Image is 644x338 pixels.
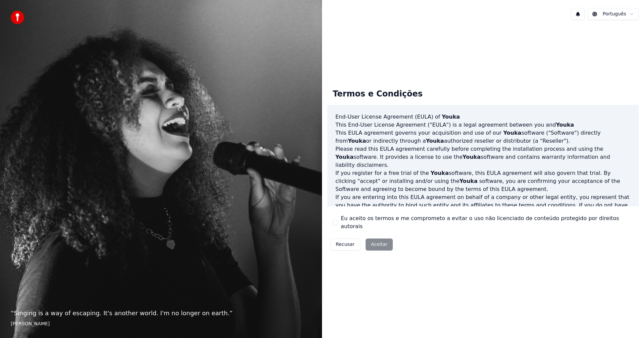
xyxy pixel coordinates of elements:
[442,114,460,120] span: Youka
[463,154,481,160] span: Youka
[503,130,521,136] span: Youka
[335,154,354,160] span: Youka
[335,193,631,225] p: If you are entering into this EULA agreement on behalf of a company or other legal entity, you re...
[11,309,311,318] p: “ Singing is a way of escaping. It's another world. I'm no longer on earth. ”
[426,138,444,144] span: Youka
[335,129,631,145] p: This EULA agreement governs your acquisition and use of our software ("Software") directly from o...
[335,169,631,193] p: If you register for a free trial of the software, this EULA agreement will also govern that trial...
[11,11,24,24] img: youka
[335,145,631,169] p: Please read this EULA agreement carefully before completing the installation process and using th...
[335,121,631,129] p: This End-User License Agreement ("EULA") is a legal agreement between you and
[11,321,311,327] footer: [PERSON_NAME]
[327,83,428,105] div: Termos e Condições
[348,138,366,144] span: Youka
[341,214,633,230] label: Eu aceito os termos e me comprometo a evitar o uso não licenciado de conteúdo protegido por direi...
[335,113,631,121] h3: End-User License Agreement (EULA) of
[431,170,449,176] span: Youka
[330,239,360,251] button: Recusar
[556,122,574,128] span: Youka
[460,178,478,184] span: Youka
